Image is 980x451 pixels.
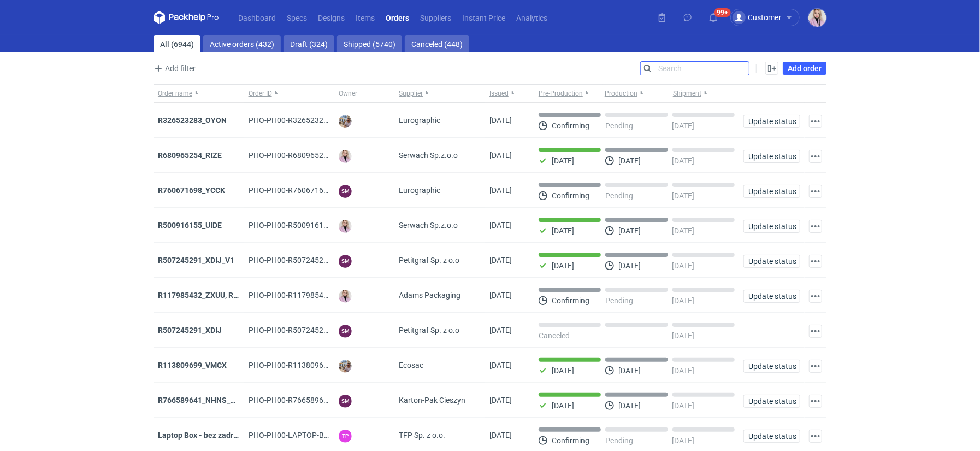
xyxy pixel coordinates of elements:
span: 04/09/2025 [489,396,512,405]
a: R326523283_OYON [158,116,227,125]
p: [DATE] [552,226,574,235]
button: Actions [809,360,822,373]
a: R766589641_NHNS_LUSD [158,396,249,405]
a: Dashboard [233,11,281,24]
p: [DATE] [672,331,695,340]
p: Confirming [552,296,589,305]
a: Items [350,11,380,24]
p: [DATE] [618,366,641,375]
button: Actions [809,185,822,198]
span: Petitgraf Sp. z o.o [399,325,459,336]
div: Eurographic [394,173,485,208]
p: [DATE] [618,401,641,410]
span: PHO-PH00-R760671698_YCCK [249,186,355,195]
p: [DATE] [672,366,695,375]
span: Serwach Sp.z.o.o [399,150,458,161]
span: Adams Packaging [399,290,461,301]
p: [DATE] [672,296,695,305]
div: Petitgraf Sp. z o.o [394,243,485,278]
span: 05/09/2025 [489,361,512,370]
button: Pre-Production [534,85,603,102]
img: Michał Palasek [339,360,352,373]
a: Active orders (432) [203,35,281,52]
figcaption: SM [339,255,352,268]
p: Canceled [539,331,570,340]
p: [DATE] [618,156,641,165]
p: [DATE] [672,226,695,235]
a: Laptop Box - bez zadruku - stock 3 [158,431,277,440]
button: Add filter [151,62,196,75]
img: Klaudia Wiśniewska [339,290,352,303]
span: TFP Sp. z o.o. [399,430,445,441]
button: Order name [154,85,244,102]
span: Update status [748,432,795,440]
button: Supplier [394,85,485,102]
button: Update status [743,360,800,373]
span: PHO-PH00-LAPTOP-BOX---BEZ-ZADRUKU---STOCK-3 [249,431,428,440]
span: 05/09/2025 [489,326,512,335]
a: Add order [783,62,826,75]
strong: R680965254_RIZE [158,151,222,160]
span: Update status [748,188,795,195]
div: Serwach Sp.z.o.o [394,208,485,243]
img: Klaudia Wiśniewska [339,150,352,163]
span: Pre-Production [539,89,583,98]
span: Production [605,89,637,98]
span: Owner [339,89,357,98]
p: Confirming [552,191,589,200]
figcaption: TP [339,430,352,443]
p: Confirming [552,121,589,130]
button: Customer [730,9,808,26]
span: Update status [748,362,795,370]
span: PHO-PH00-R507245291_XDIJ [249,326,352,335]
a: R507245291_XDIJ_V1 [158,256,234,265]
button: 99+ [705,9,722,26]
p: Pending [605,191,633,200]
span: 05/09/2025 [489,221,512,230]
img: Klaudia Wiśniewska [339,220,352,233]
p: [DATE] [552,366,574,375]
figcaption: SM [339,395,352,408]
span: Serwach Sp.z.o.o [399,220,458,231]
button: Actions [809,150,822,163]
div: Karton-Pak Cieszyn [394,383,485,418]
p: [DATE] [672,436,695,445]
p: [DATE] [672,261,695,270]
button: Update status [743,290,800,303]
button: Update status [743,115,800,128]
a: Analytics [511,11,553,24]
span: Petitgraf Sp. z o.o [399,255,459,266]
span: Issued [489,89,509,98]
div: Adams Packaging [394,278,485,313]
button: Production [603,85,671,102]
button: Update status [743,255,800,268]
p: [DATE] [552,261,574,270]
span: 05/09/2025 [489,151,512,160]
p: [DATE] [552,156,574,165]
a: All (6944) [154,35,200,52]
p: Pending [605,436,633,445]
span: 04/09/2025 [489,431,512,440]
a: Designs [312,11,350,24]
span: Eurographic [399,185,440,196]
span: 05/09/2025 [489,116,512,125]
a: Orders [380,11,415,24]
span: PHO-PH00-R507245291_XDIJ_V1 [249,256,364,265]
span: PHO-PH00-R113809699_VMCX [249,361,357,370]
button: Actions [809,430,822,443]
a: R760671698_YCCK [158,186,225,195]
span: PHO-PH00-R766589641_NHNS_LUSD [249,396,378,405]
span: Karton-Pak Cieszyn [399,395,465,406]
div: Eurographic [394,103,485,138]
span: PHO-PH00-R117985432_ZXUU,-RNMV,-VLQR [249,291,403,300]
span: Update status [748,222,795,230]
button: Issued [485,85,534,102]
a: R113809699_VMCX [158,361,227,370]
figcaption: SM [339,325,352,338]
p: [DATE] [618,226,641,235]
strong: R117985432_ZXUU, RNMV, VLQR [158,291,273,300]
button: Update status [743,220,800,233]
